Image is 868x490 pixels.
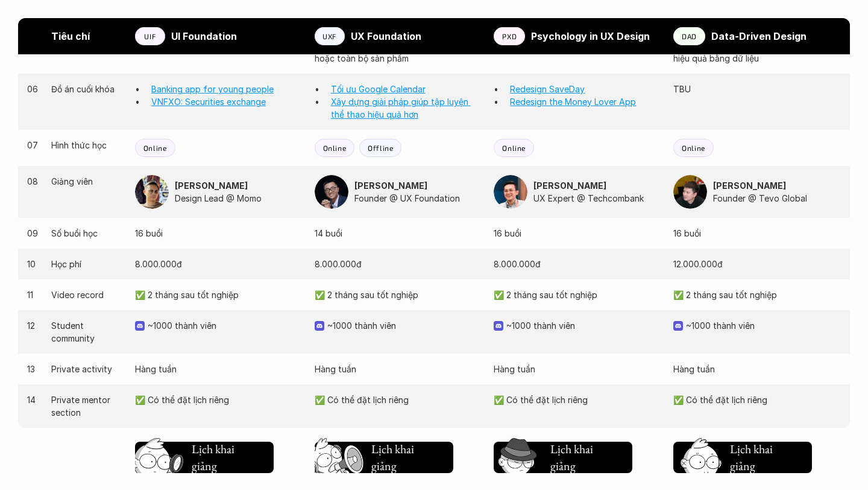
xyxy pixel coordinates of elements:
strong: Psychology in UX Design [531,30,650,42]
p: Hàng tuần [673,363,841,375]
p: Số buổi học [51,227,123,240]
h5: Lịch khai giảng [550,441,595,474]
p: Student community [51,319,123,345]
p: Private mentor section [51,393,123,419]
p: ✅ Có thể đặt lịch riêng [494,393,661,406]
p: ~1000 thành viên [327,319,482,332]
p: 8.000.000đ [315,258,482,270]
a: Lịch khai giảng [673,437,812,473]
p: Online [502,144,526,152]
h5: Lịch khai giảng [192,441,236,474]
p: 16 buổi [494,227,661,240]
a: Redesign SaveDay [510,84,585,94]
p: Hàng tuần [315,363,482,375]
p: ✅ 2 tháng sau tốt nghiệp [135,288,303,301]
p: Online [682,144,705,152]
p: 14 [27,393,39,406]
button: Lịch khai giảng [494,442,632,473]
a: Banking app for young people [151,84,274,94]
p: 09 [27,227,39,240]
button: Lịch khai giảng [673,442,812,473]
a: Lịch khai giảng [315,437,453,473]
p: UIF [144,32,156,40]
p: ~1000 thành viên [686,319,841,332]
p: Hình thức học [51,139,123,151]
a: Tối ưu Google Calendar [331,84,426,94]
strong: [PERSON_NAME] [533,180,606,191]
p: Học phí [51,258,123,270]
p: Video record [51,288,123,301]
p: Online [323,144,347,152]
a: Lịch khai giảng [135,437,274,473]
strong: [PERSON_NAME] [175,180,248,191]
p: 16 buổi [135,227,303,240]
p: UX Expert @ Techcombank [533,192,661,205]
p: ✅ Có thể đặt lịch riêng [135,393,303,406]
p: ~1000 thành viên [506,319,661,332]
p: DAD [682,32,697,40]
p: 12 [27,319,39,332]
button: Lịch khai giảng [315,442,453,473]
strong: UX Foundation [351,30,421,42]
p: ~1000 thành viên [148,319,303,332]
p: 14 buổi [315,227,482,240]
p: Design Lead @ Momo [175,192,303,205]
a: Redesign the Money Lover App [510,97,636,107]
p: ✅ 2 tháng sau tốt nghiệp [673,288,841,301]
h5: Lịch khai giảng [371,441,416,474]
p: ✅ 2 tháng sau tốt nghiệp [494,288,661,301]
strong: Data-Driven Design [711,30,807,42]
p: 8.000.000đ [494,258,661,270]
p: 8.000.000đ [135,258,303,270]
p: 08 [27,175,39,188]
p: PXD [502,32,517,40]
p: 11 [27,288,39,301]
p: 12.000.000đ [673,258,841,270]
a: Xây dựng giải pháp giúp tập luyện thể thao hiệu quả hơn [331,97,471,119]
strong: [PERSON_NAME] [354,180,427,191]
h5: Lịch khai giảng [730,441,775,474]
p: Hàng tuần [135,363,303,375]
p: UXF [322,32,336,40]
a: Lịch khai giảng [494,437,632,473]
p: 10 [27,258,39,270]
strong: Tiêu chí [51,30,90,42]
p: TBU [673,83,841,95]
p: Private activity [51,363,123,375]
p: Online [143,144,167,152]
p: Founder @ UX Foundation [354,192,482,205]
strong: [PERSON_NAME] [713,180,786,191]
p: Giảng viên [51,175,123,188]
p: 16 buổi [673,227,841,240]
p: Offline [368,144,393,152]
p: ✅ Có thể đặt lịch riêng [673,393,841,406]
p: Hàng tuần [494,363,661,375]
strong: UI Foundation [171,30,237,42]
p: Đồ án cuối khóa [51,83,123,95]
a: VNFXO: Securities exchange [151,97,266,107]
button: Lịch khai giảng [135,442,274,473]
p: Founder @ Tevo Global [713,192,841,205]
p: 13 [27,363,39,375]
p: ✅ Có thể đặt lịch riêng [315,393,482,406]
p: 06 [27,83,39,95]
p: ✅ 2 tháng sau tốt nghiệp [315,288,482,301]
p: 07 [27,139,39,151]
